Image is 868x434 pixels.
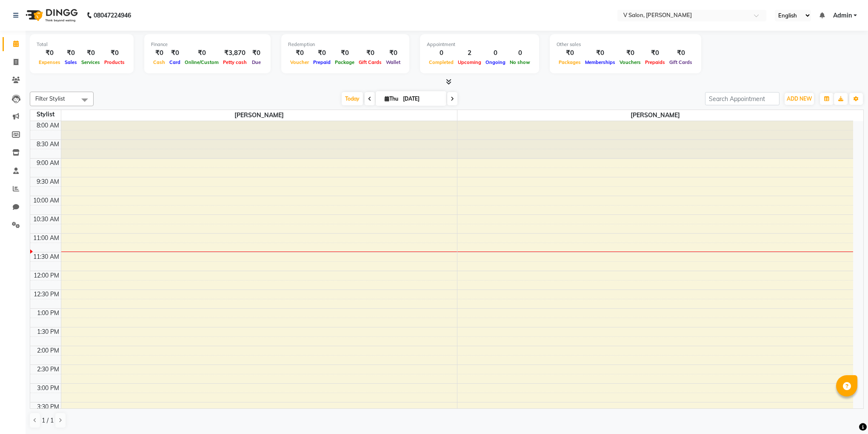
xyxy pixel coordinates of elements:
[288,48,311,58] div: ₹0
[79,48,102,58] div: ₹0
[833,11,852,20] span: Admin
[333,48,357,58] div: ₹0
[456,59,483,65] span: Upcoming
[31,196,61,205] div: 10:00 AM
[102,59,127,65] span: Products
[311,59,333,65] span: Prepaid
[508,59,532,65] span: No show
[456,48,483,58] div: 2
[583,59,617,65] span: Memberships
[583,48,617,58] div: ₹0
[37,48,63,58] div: ₹0
[400,93,443,105] input: 2025-09-04
[832,400,859,425] iframe: chat widget
[35,384,61,393] div: 3:00 PM
[167,59,183,65] span: Card
[30,110,61,119] div: Stylist
[384,48,403,58] div: ₹0
[151,59,167,65] span: Cash
[31,234,61,243] div: 11:00 AM
[221,48,249,58] div: ₹3,870
[35,95,65,102] span: Filter Stylist
[151,48,167,58] div: ₹0
[508,48,532,58] div: 0
[357,59,384,65] span: Gift Cards
[311,48,333,58] div: ₹0
[250,59,263,65] span: Due
[667,48,694,58] div: ₹0
[643,59,667,65] span: Prepaids
[35,177,61,186] div: 9:30 AM
[63,48,79,58] div: ₹0
[557,41,694,48] div: Other sales
[221,59,249,65] span: Petty cash
[151,41,264,48] div: Finance
[483,48,508,58] div: 0
[483,59,508,65] span: Ongoing
[35,140,61,149] div: 8:30 AM
[31,252,61,261] div: 11:30 AM
[557,48,583,58] div: ₹0
[63,59,79,65] span: Sales
[35,159,61,168] div: 9:00 AM
[787,95,812,102] span: ADD NEW
[342,92,363,105] span: Today
[31,215,61,224] div: 10:30 AM
[35,365,61,374] div: 2:30 PM
[457,110,854,121] span: [PERSON_NAME]
[35,327,61,336] div: 1:30 PM
[79,59,102,65] span: Services
[37,59,63,65] span: Expenses
[32,271,61,280] div: 12:00 PM
[183,59,221,65] span: Online/Custom
[667,59,694,65] span: Gift Cards
[617,59,643,65] span: Vouchers
[785,93,814,105] button: ADD NEW
[183,48,221,58] div: ₹0
[384,59,403,65] span: Wallet
[249,48,264,58] div: ₹0
[32,290,61,299] div: 12:30 PM
[617,48,643,58] div: ₹0
[383,95,400,102] span: Thu
[427,48,456,58] div: 0
[61,110,457,121] span: [PERSON_NAME]
[427,41,532,48] div: Appointment
[357,48,384,58] div: ₹0
[167,48,183,58] div: ₹0
[35,402,61,411] div: 3:30 PM
[37,41,127,48] div: Total
[557,59,583,65] span: Packages
[22,3,80,27] img: logo
[288,41,403,48] div: Redemption
[35,346,61,355] div: 2:00 PM
[94,3,131,27] b: 08047224946
[643,48,667,58] div: ₹0
[35,309,61,318] div: 1:00 PM
[333,59,357,65] span: Package
[42,416,54,425] span: 1 / 1
[427,59,456,65] span: Completed
[102,48,127,58] div: ₹0
[35,121,61,130] div: 8:00 AM
[705,92,779,105] input: Search Appointment
[288,59,311,65] span: Voucher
